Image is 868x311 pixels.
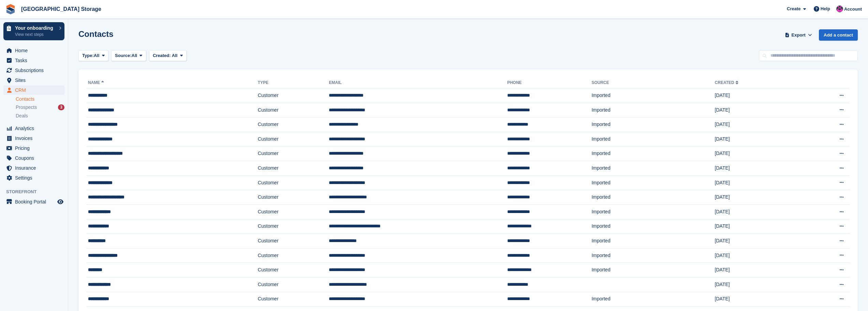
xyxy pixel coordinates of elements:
[715,117,800,132] td: [DATE]
[15,173,56,183] span: Settings
[18,3,104,15] a: [GEOGRAPHIC_DATA] Storage
[591,204,715,219] td: Imported
[329,77,507,88] th: Email
[15,66,56,75] span: Subscriptions
[258,234,329,249] td: Customer
[78,50,108,61] button: Type: All
[715,248,800,263] td: [DATE]
[787,5,800,12] span: Create
[783,29,813,41] button: Export
[591,190,715,205] td: Imported
[836,5,843,12] img: Jantz Morgan
[15,56,56,65] span: Tasks
[15,31,56,38] p: View next steps
[3,46,64,55] a: menu
[258,248,329,263] td: Customer
[3,173,64,183] a: menu
[15,163,56,173] span: Insurance
[507,77,591,88] th: Phone
[792,32,806,39] span: Export
[715,161,800,176] td: [DATE]
[3,197,64,207] a: menu
[3,66,64,75] a: menu
[3,75,64,85] a: menu
[82,52,94,59] span: Type:
[78,29,114,39] h1: Contacts
[3,153,64,163] a: menu
[258,161,329,176] td: Customer
[3,163,64,173] a: menu
[591,248,715,263] td: Imported
[56,198,64,206] a: Preview store
[819,29,858,41] a: Add a contact
[15,197,56,207] span: Booking Portal
[715,103,800,117] td: [DATE]
[3,56,64,65] a: menu
[715,277,800,292] td: [DATE]
[6,188,68,195] span: Storefront
[132,52,137,59] span: All
[715,175,800,190] td: [DATE]
[591,161,715,176] td: Imported
[715,132,800,146] td: [DATE]
[15,46,56,55] span: Home
[591,132,715,146] td: Imported
[258,263,329,278] td: Customer
[715,88,800,103] td: [DATE]
[16,96,64,102] a: Contacts
[258,103,329,117] td: Customer
[821,5,830,12] span: Help
[258,132,329,146] td: Customer
[715,190,800,205] td: [DATE]
[258,190,329,205] td: Customer
[15,133,56,143] span: Invoices
[3,124,64,133] a: menu
[258,88,329,103] td: Customer
[591,77,715,88] th: Source
[591,263,715,278] td: Imported
[258,219,329,234] td: Customer
[88,80,105,85] a: Name
[16,112,64,119] a: Deals
[715,204,800,219] td: [DATE]
[258,77,329,88] th: Type
[258,117,329,132] td: Customer
[715,219,800,234] td: [DATE]
[15,26,56,30] p: Your onboarding
[111,50,146,61] button: Source: All
[715,234,800,249] td: [DATE]
[715,263,800,278] td: [DATE]
[5,4,16,14] img: stora-icon-8386f47178a22dfd0bd8f6a31ec36ba5ce8667c1dd55bd0f319d3a0aa187defe.svg
[258,146,329,161] td: Customer
[15,153,56,163] span: Coupons
[715,80,740,85] a: Created
[3,143,64,153] a: menu
[591,219,715,234] td: Imported
[172,53,178,58] span: All
[591,103,715,117] td: Imported
[3,133,64,143] a: menu
[258,204,329,219] td: Customer
[591,292,715,307] td: Imported
[715,292,800,307] td: [DATE]
[844,6,862,13] span: Account
[149,50,187,61] button: Created: All
[15,143,56,153] span: Pricing
[16,104,37,111] span: Prospects
[715,146,800,161] td: [DATE]
[16,104,64,111] a: Prospects 3
[15,75,56,85] span: Sites
[58,104,64,110] div: 3
[258,277,329,292] td: Customer
[153,53,171,58] span: Created:
[591,88,715,103] td: Imported
[591,117,715,132] td: Imported
[115,52,131,59] span: Source:
[3,22,64,40] a: Your onboarding View next steps
[258,292,329,307] td: Customer
[15,124,56,133] span: Analytics
[16,113,28,119] span: Deals
[591,234,715,249] td: Imported
[591,175,715,190] td: Imported
[258,175,329,190] td: Customer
